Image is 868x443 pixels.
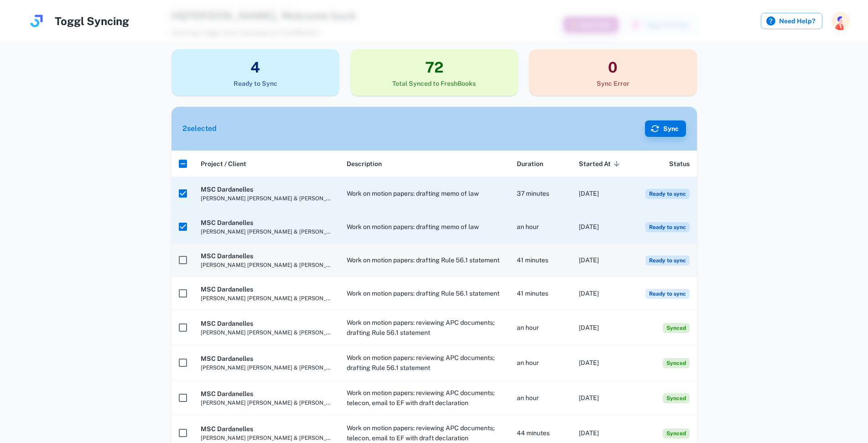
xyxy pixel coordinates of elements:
[572,244,634,277] td: [DATE]
[509,177,572,210] td: 37 minutes
[572,310,634,345] td: [DATE]
[509,310,572,345] td: an hour
[172,57,339,78] h3: 4
[509,345,572,380] td: an hour
[201,399,332,407] span: [PERSON_NAME] [PERSON_NAME] & [PERSON_NAME], LLP
[509,210,572,244] td: an hour
[201,284,332,294] h6: MSC Dardanelles
[201,228,332,236] span: [PERSON_NAME] [PERSON_NAME] & [PERSON_NAME], LLP
[529,78,697,89] h6: Sync Error
[201,294,332,302] span: [PERSON_NAME] [PERSON_NAME] & [PERSON_NAME], LLP
[201,261,332,269] span: [PERSON_NAME] [PERSON_NAME] & [PERSON_NAME], LLP
[572,210,634,244] td: [DATE]
[645,255,690,266] span: Ready to sync
[172,78,339,89] h6: Ready to Sync
[339,244,509,277] td: Work on motion papers: drafting Rule 56.1 statement
[350,78,518,89] h6: Total Synced to FreshBooks
[350,57,518,78] h3: 72
[517,158,543,169] span: Duration
[645,120,686,137] button: Sync
[201,434,332,442] span: [PERSON_NAME] [PERSON_NAME] & [PERSON_NAME], LLP
[201,328,332,337] span: [PERSON_NAME] [PERSON_NAME] & [PERSON_NAME], LLP
[339,380,509,416] td: Work on motion papers: reviewing APC documents; telecon, email to EF with draft declaration
[645,289,690,299] span: Ready to sync
[645,222,690,232] span: Ready to sync
[201,218,332,228] h6: MSC Dardanelles
[669,158,690,169] span: Status
[182,123,217,134] div: 2 selected
[572,277,634,310] td: [DATE]
[572,177,634,210] td: [DATE]
[572,380,634,416] td: [DATE]
[201,354,332,364] h6: MSC Dardanelles
[663,358,690,368] span: Synced
[201,318,332,328] h6: MSC Dardanelles
[339,345,509,380] td: Work on motion papers: reviewing APC documents; drafting Rule 56.1 statement
[761,13,822,29] label: Need Help?
[201,184,332,194] h6: MSC Dardanelles
[832,12,850,30] img: photoURL
[529,57,697,78] h3: 0
[339,210,509,244] td: Work on motion papers: drafting memo of law
[27,12,46,30] img: logo.svg
[347,158,382,169] span: Description
[201,364,332,372] span: [PERSON_NAME] [PERSON_NAME] & [PERSON_NAME], LLP
[339,277,509,310] td: Work on motion papers: drafting Rule 56.1 statement
[509,244,572,277] td: 41 minutes
[663,323,690,333] span: Synced
[339,310,509,345] td: Work on motion papers: reviewing APC documents; drafting Rule 56.1 statement
[201,251,332,261] h6: MSC Dardanelles
[55,13,129,29] h4: Toggl Syncing
[663,393,690,403] span: Synced
[339,177,509,210] td: Work on motion papers: drafting memo of law
[572,345,634,380] td: [DATE]
[509,277,572,310] td: 41 minutes
[663,428,690,438] span: Synced
[579,158,623,169] span: Started At
[645,189,690,199] span: Ready to sync
[509,380,572,416] td: an hour
[201,424,332,434] h6: MSC Dardanelles
[201,158,246,169] span: Project / Client
[201,194,332,203] span: [PERSON_NAME] [PERSON_NAME] & [PERSON_NAME], LLP
[201,389,332,399] h6: MSC Dardanelles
